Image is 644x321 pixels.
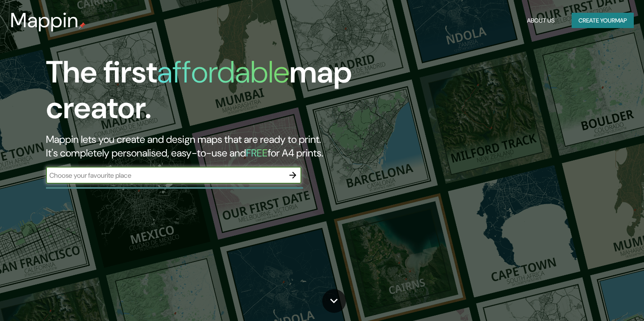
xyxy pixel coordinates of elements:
[524,13,558,28] button: About Us
[46,133,368,160] h2: Mappin lets you create and design maps that are ready to print. It's completely personalised, eas...
[246,146,268,159] h5: FREE
[10,9,79,32] h3: Mappin
[157,52,289,92] h1: affordable
[46,170,284,180] input: Choose your favourite place
[46,54,368,133] h1: The first map creator.
[79,22,86,29] img: mappin-pin
[572,13,634,28] button: Create yourmap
